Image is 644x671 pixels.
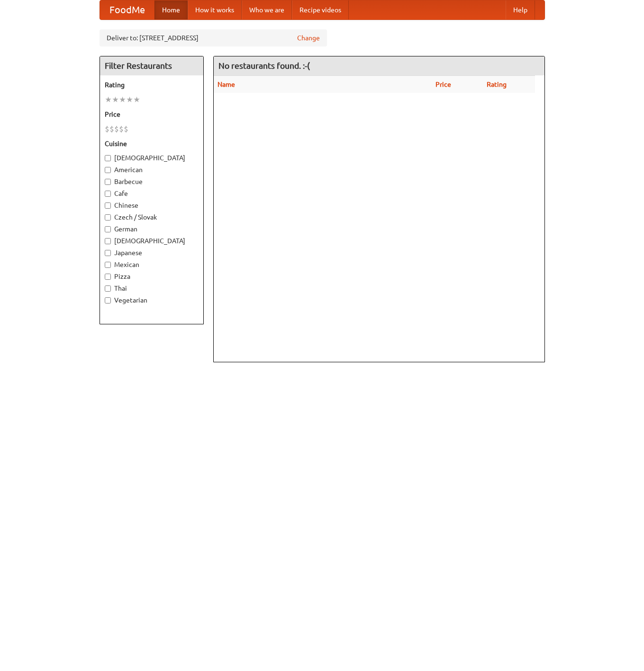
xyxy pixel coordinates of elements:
[126,94,133,105] li: ★
[124,124,128,134] li: $
[218,61,310,70] ng-pluralize: No restaurants found. :-(
[154,0,188,19] a: Home
[105,80,199,90] h5: Rating
[435,81,451,88] a: Price
[105,179,111,185] input: Barbecue
[105,226,111,232] input: German
[105,94,112,105] li: ★
[105,124,109,134] li: $
[105,214,111,221] input: Czech / Slovak
[105,165,199,175] label: American
[105,153,199,163] label: [DEMOGRAPHIC_DATA]
[119,124,124,134] li: $
[105,284,199,293] label: Thai
[105,189,199,198] label: Cafe
[100,0,154,19] a: FoodMe
[105,167,111,173] input: American
[105,202,111,209] input: Chinese
[105,110,199,119] h5: Price
[112,94,119,105] li: ★
[114,124,119,134] li: $
[105,295,199,305] label: Vegetarian
[119,94,126,105] li: ★
[105,139,199,148] h5: Cuisine
[105,297,111,303] input: Vegetarian
[105,272,199,281] label: Pizza
[242,0,292,19] a: Who we are
[105,212,199,222] label: Czech / Slovak
[105,285,111,292] input: Thai
[105,201,199,210] label: Chinese
[105,238,111,244] input: [DEMOGRAPHIC_DATA]
[100,29,327,46] div: Deliver to: [STREET_ADDRESS]
[105,155,111,161] input: [DEMOGRAPHIC_DATA]
[218,81,235,88] a: Name
[105,260,199,269] label: Mexican
[188,0,242,19] a: How it works
[506,0,535,19] a: Help
[105,177,199,186] label: Barbecue
[133,94,140,105] li: ★
[105,236,199,246] label: [DEMOGRAPHIC_DATA]
[100,56,203,75] h4: Filter Restaurants
[105,191,111,197] input: Cafe
[105,262,111,268] input: Mexican
[105,224,199,234] label: German
[105,248,199,257] label: Japanese
[487,81,507,88] a: Rating
[292,0,349,19] a: Recipe videos
[105,274,111,280] input: Pizza
[297,33,320,43] a: Change
[105,250,111,256] input: Japanese
[109,124,114,134] li: $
